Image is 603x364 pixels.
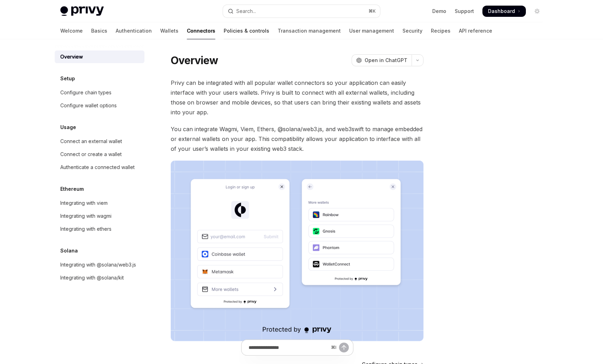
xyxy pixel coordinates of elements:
[432,8,446,15] a: Demo
[60,53,83,61] div: Overview
[278,22,341,39] a: Transaction management
[160,22,178,39] a: Wallets
[55,271,144,284] a: Integrating with @solana/kit
[60,185,84,193] h5: Ethereum
[531,6,543,17] button: Toggle dark mode
[339,343,349,352] button: Send message
[60,88,111,97] div: Configure chain types
[482,6,526,17] a: Dashboard
[60,123,76,132] h5: Usage
[60,225,111,233] div: Integrating with ethers
[55,197,144,209] a: Integrating with viem
[60,6,104,16] img: light logo
[187,22,215,39] a: Connectors
[352,54,412,66] button: Open in ChatGPT
[171,124,424,154] span: You can integrate Wagmi, Viem, Ethers, @solana/web3.js, and web3swift to manage embedded or exter...
[60,163,135,171] div: Authenticate a connected wallet
[55,210,144,222] a: Integrating with wagmi
[171,54,218,67] h1: Overview
[488,8,515,15] span: Dashboard
[60,74,75,83] h5: Setup
[60,137,122,146] div: Connect an external wallet
[60,247,78,255] h5: Solana
[55,148,144,161] a: Connect or create a wallet
[368,8,376,14] span: ⌘ K
[55,223,144,235] a: Integrating with ethers
[171,78,424,117] span: Privy can be integrated with all popular wallet connectors so your application can easily interfa...
[402,22,422,39] a: Security
[60,150,122,159] div: Connect or create a wallet
[459,22,492,39] a: API reference
[223,5,380,18] button: Open search
[60,212,111,220] div: Integrating with wagmi
[55,86,144,99] a: Configure chain types
[349,22,394,39] a: User management
[60,199,108,207] div: Integrating with viem
[60,22,83,39] a: Welcome
[365,57,407,64] span: Open in ChatGPT
[116,22,152,39] a: Authentication
[249,340,328,355] input: Ask a question...
[171,161,424,341] img: Connectors3
[60,261,136,269] div: Integrating with @solana/web3.js
[91,22,107,39] a: Basics
[55,99,144,112] a: Configure wallet options
[55,258,144,271] a: Integrating with @solana/web3.js
[455,8,474,15] a: Support
[60,101,117,110] div: Configure wallet options
[55,161,144,174] a: Authenticate a connected wallet
[431,22,450,39] a: Recipes
[236,7,256,15] div: Search...
[55,135,144,148] a: Connect an external wallet
[60,274,124,282] div: Integrating with @solana/kit
[224,22,269,39] a: Policies & controls
[55,50,144,63] a: Overview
